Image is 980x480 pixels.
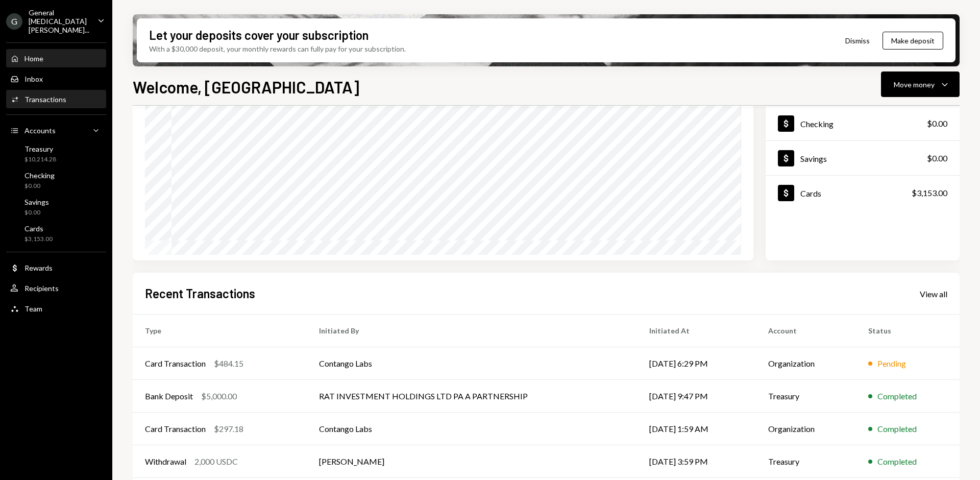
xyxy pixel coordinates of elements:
div: Let your deposits cover your subscription [149,27,369,43]
div: $484.15 [214,357,243,370]
a: Treasury$10,214.28 [6,141,106,166]
td: RAT INVESTMENT HOLDINGS LTD PA A PARTNERSHIP [307,380,637,413]
a: Inbox [6,69,106,88]
div: View all [920,289,947,299]
div: 2,000 USDC [194,455,238,468]
a: Home [6,49,106,67]
div: Rewards [24,263,53,272]
h2: Recent Transactions [145,285,255,302]
a: Team [6,299,106,318]
td: Treasury [756,445,856,478]
div: $0.00 [927,117,947,130]
h1: Welcome, [GEOGRAPHIC_DATA] [133,77,359,97]
div: Cards [24,224,53,233]
div: $0.00 [927,152,947,164]
div: Completed [877,455,917,468]
td: [DATE] 1:59 AM [637,413,755,445]
div: Card Transaction [145,357,206,370]
td: [PERSON_NAME] [307,445,637,478]
button: Make deposit [883,32,943,50]
div: Checking [24,171,55,180]
div: Completed [877,423,917,435]
div: Transactions [24,95,66,104]
div: Savings [24,198,49,206]
a: Checking$0.00 [766,106,960,140]
td: Organization [756,413,856,445]
button: Dismiss [832,29,883,53]
div: General [MEDICAL_DATA][PERSON_NAME]... [29,8,89,34]
a: Savings$0.00 [6,195,106,219]
td: Organization [756,347,856,380]
div: $297.18 [214,423,243,435]
th: Type [133,315,307,347]
div: $10,214.28 [24,155,56,164]
th: Initiated By [307,315,637,347]
th: Initiated At [637,315,755,347]
div: Inbox [24,75,43,83]
td: Contango Labs [307,413,637,445]
div: Team [24,304,42,313]
div: Checking [800,119,834,129]
div: Card Transaction [145,423,206,435]
a: Checking$0.00 [6,168,106,193]
div: Home [24,54,43,63]
a: Recipients [6,279,106,297]
div: $5,000.00 [201,390,237,402]
div: Bank Deposit [145,390,193,402]
div: Completed [877,390,917,402]
div: Recipients [24,284,59,293]
td: Treasury [756,380,856,413]
div: Withdrawal [145,455,186,468]
th: Status [856,315,960,347]
div: $3,153.00 [912,187,947,199]
div: G [6,13,22,30]
td: [DATE] 6:29 PM [637,347,755,380]
div: Treasury [24,145,56,153]
a: Cards$3,153.00 [6,221,106,246]
button: Move money [881,71,960,97]
div: Cards [800,188,821,198]
div: $3,153.00 [24,235,53,244]
div: With a $30,000 deposit, your monthly rewards can fully pay for your subscription. [149,43,406,54]
td: [DATE] 3:59 PM [637,445,755,478]
td: [DATE] 9:47 PM [637,380,755,413]
div: $0.00 [24,182,55,190]
a: Savings$0.00 [766,141,960,175]
div: Pending [877,357,906,370]
div: Move money [894,79,935,90]
div: Savings [800,154,827,163]
a: Transactions [6,90,106,108]
a: Cards$3,153.00 [766,176,960,210]
th: Account [756,315,856,347]
a: Accounts [6,121,106,139]
td: Contango Labs [307,347,637,380]
a: View all [920,288,947,299]
a: Rewards [6,258,106,277]
div: $0.00 [24,208,49,217]
div: Accounts [24,126,56,135]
